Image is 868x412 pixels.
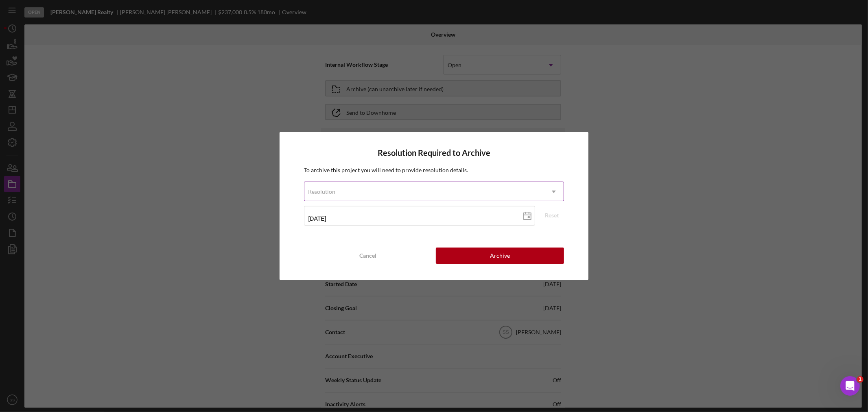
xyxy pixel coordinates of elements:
[490,248,510,264] div: Archive
[304,148,564,158] h4: Resolution Required to Archive
[304,248,432,264] button: Cancel
[304,166,564,175] p: To archive this project you will need to provide resolution details.
[359,248,376,264] div: Cancel
[545,209,559,221] div: Reset
[840,376,860,396] iframe: Intercom live chat
[436,248,564,264] button: Archive
[308,188,336,195] div: Resolution
[857,376,864,383] span: 1
[540,209,564,221] button: Reset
